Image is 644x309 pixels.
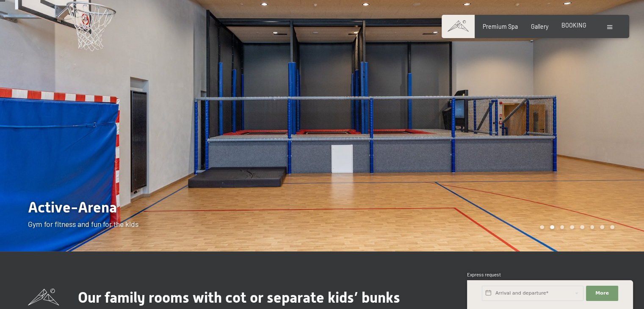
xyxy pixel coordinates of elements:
[550,225,554,229] div: Carousel Page 2 (Current Slide)
[483,23,518,30] a: Premium Spa
[595,290,609,297] span: More
[537,225,614,229] div: Carousel Pagination
[467,272,501,277] span: Express request
[570,225,574,229] div: Carousel Page 4
[561,22,586,29] a: BOOKING
[531,23,548,30] a: Gallery
[610,225,614,229] div: Carousel Page 8
[560,225,564,229] div: Carousel Page 3
[586,286,618,301] button: More
[580,225,584,229] div: Carousel Page 5
[600,225,604,229] div: Carousel Page 7
[590,225,594,229] div: Carousel Page 6
[540,225,544,229] div: Carousel Page 1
